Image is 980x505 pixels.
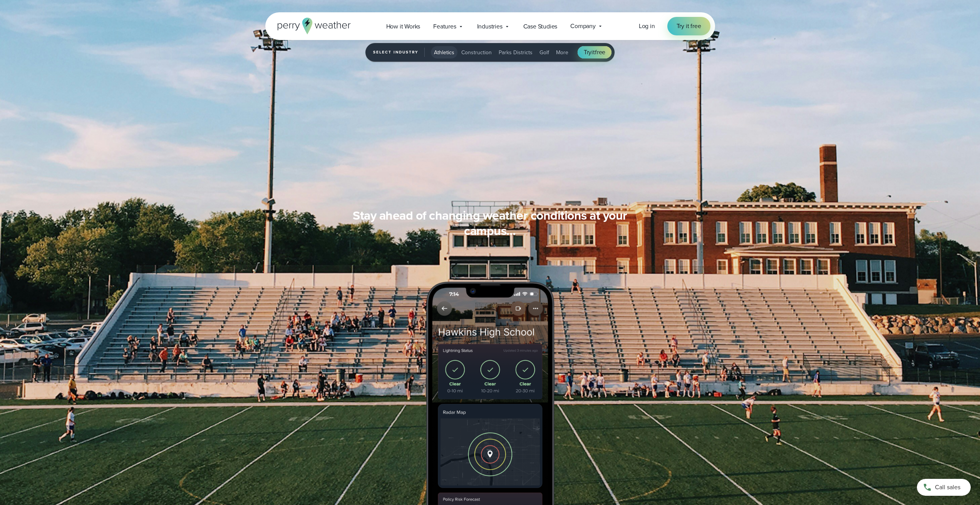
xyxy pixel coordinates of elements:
[556,48,568,57] span: More
[677,22,701,31] span: Try it free
[373,48,425,57] span: Select Industry
[553,46,571,58] button: More
[578,46,611,58] a: Tryitfree
[434,48,454,57] span: Athletics
[461,48,492,57] span: Construction
[477,22,503,31] span: Industries
[386,22,420,31] span: How it Works
[917,479,971,496] a: Call sales
[342,208,638,238] h3: Stay ahead of changing weather conditions at your campus…
[570,22,596,31] span: Company
[433,22,456,31] span: Features
[667,17,710,35] a: Try it free
[380,18,427,34] a: How it Works
[499,48,533,57] span: Parks Districts
[496,46,536,58] button: Parks Districts
[639,22,655,31] a: Log in
[517,18,564,34] a: Case Studies
[591,48,595,57] span: it
[539,48,549,57] span: Golf
[523,22,558,31] span: Case Studies
[584,48,605,57] span: Try free
[431,46,457,58] button: Athletics
[536,46,552,58] button: Golf
[458,46,495,58] button: Construction
[935,483,960,492] span: Call sales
